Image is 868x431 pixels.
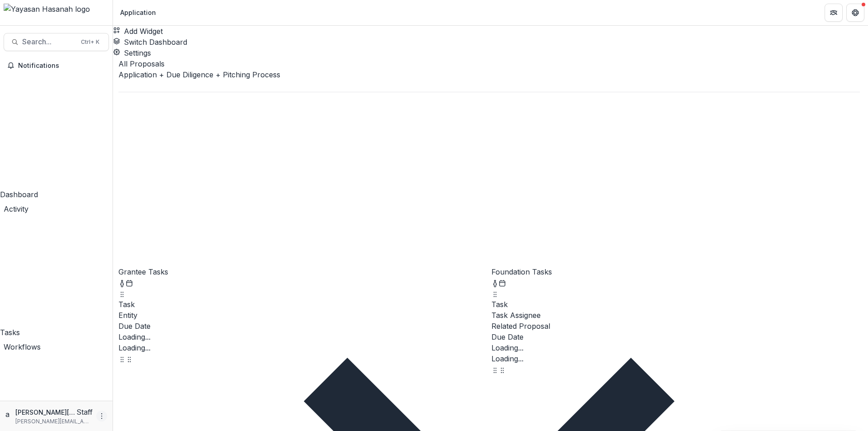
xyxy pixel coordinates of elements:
nav: breadcrumb [117,6,160,19]
button: Add Widget [113,26,163,37]
div: Due Date [491,332,860,342]
button: More [96,411,107,422]
div: Task [491,299,860,310]
p: Grantee Tasks [118,266,487,277]
div: Task [118,299,487,310]
p: [PERSON_NAME][EMAIL_ADDRESS][DOMAIN_NAME] [15,417,93,426]
button: Calendar [499,277,506,288]
div: Entity [118,310,487,321]
div: Task Assignee [491,310,860,321]
div: Related Proposal [491,321,860,332]
button: Calendar [126,277,133,288]
div: Due Date [118,321,487,332]
div: Application + Due Diligence + Pitching Process [118,69,860,80]
p: [PERSON_NAME][EMAIL_ADDRESS][DOMAIN_NAME] [15,407,76,417]
button: Notifications [4,58,109,73]
button: Drag [499,364,506,375]
button: Settings [113,47,151,58]
img: Yayasan Hasanah logo [4,4,109,14]
div: Loading... [491,353,860,364]
span: Notifications [18,62,105,70]
button: Partners [825,4,843,22]
span: Search... [22,38,75,46]
span: Switch Dashboard [124,38,187,47]
button: Drag [118,353,126,364]
button: Drag [491,288,499,299]
button: Drag [126,353,133,364]
button: toggle-assigned-to-me [491,277,499,288]
button: Search... [4,33,109,51]
span: Activity [4,204,28,213]
div: Application [120,8,156,17]
p: Foundation Tasks [491,266,860,277]
p: All Proposals [118,58,860,69]
div: Loading... [118,342,487,353]
button: Drag [491,364,499,375]
button: Drag [118,288,126,299]
div: Ctrl + K [79,37,101,47]
span: Loading... [491,343,524,352]
p: Staff [76,407,93,417]
div: anveet@trytemelio.com [5,409,12,420]
button: Get Help [846,4,864,22]
button: Switch Dashboard [113,37,187,47]
span: Workflows [4,342,41,351]
span: Loading... [118,332,151,341]
button: toggle-assigned-to-me [118,277,126,288]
